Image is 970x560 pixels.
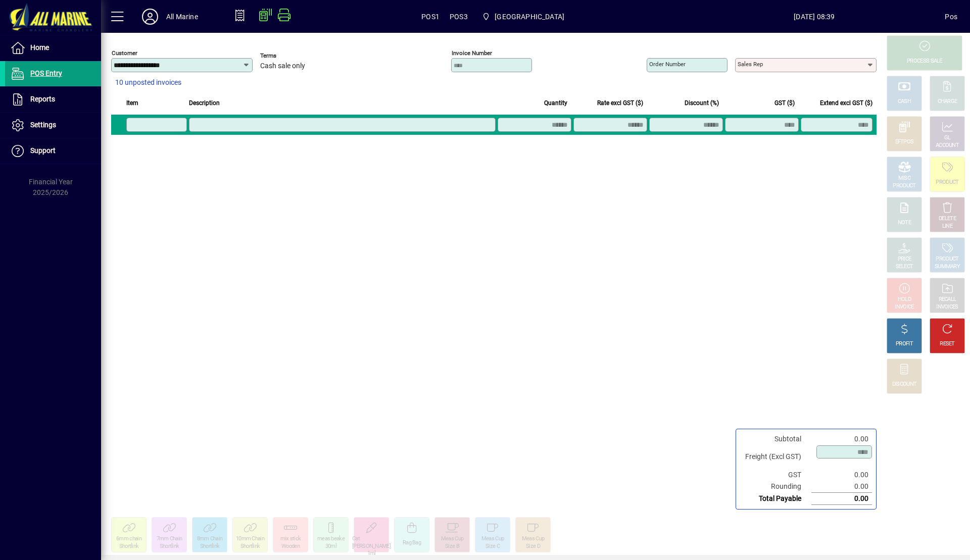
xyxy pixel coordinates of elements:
[134,8,166,26] button: Profile
[317,535,345,543] div: meas beake
[5,87,101,112] a: Reports
[281,543,300,550] div: Wooden
[441,535,463,543] div: Meas Cup
[811,469,872,481] td: 0.00
[236,535,264,543] div: 10mm Chain
[478,8,568,26] span: Port Road
[940,340,955,348] div: RESET
[30,146,56,155] span: Support
[935,263,960,271] div: SUMMARY
[166,9,198,25] div: All Marine
[126,97,138,109] span: Item
[898,175,910,182] div: MISC
[945,9,957,25] div: Pos
[892,381,916,388] div: DISCOUNT
[898,256,911,263] div: PRICE
[5,113,101,138] a: Settings
[526,543,540,550] div: Size D
[936,142,959,149] div: ACCOUNT
[157,535,182,543] div: 7mm Chain
[649,61,686,68] mat-label: Order number
[740,433,811,445] td: Subtotal
[685,97,719,109] span: Discount (%)
[325,543,336,550] div: 30ml
[944,134,951,142] div: GL
[115,77,181,88] span: 10 unposted invoices
[811,433,872,445] td: 0.00
[898,296,911,303] div: HOLD
[445,543,459,550] div: Size B
[119,543,139,550] div: Shortlink
[116,535,141,543] div: 6mm chain
[939,215,956,223] div: DELETE
[5,138,101,164] a: Support
[684,9,945,25] span: [DATE] 08:39
[907,58,942,65] div: PROCESS SALE
[942,223,952,230] div: LINE
[893,182,915,190] div: PRODUCT
[896,263,913,271] div: SELECT
[895,138,914,146] div: EFTPOS
[30,69,62,77] span: POS Entry
[938,98,957,106] div: CHARGE
[260,53,321,59] span: Terms
[740,445,811,469] td: Freight (Excl GST)
[811,493,872,505] td: 0.00
[260,62,305,70] span: Cash sale only
[30,121,56,129] span: Settings
[481,535,504,543] div: Meas Cup
[936,303,958,311] div: INVOICES
[820,97,872,109] span: Extend excl GST ($)
[544,97,567,109] span: Quantity
[774,97,795,109] span: GST ($)
[597,97,643,109] span: Rate excl GST ($)
[240,543,260,550] div: Shortlink
[495,9,564,25] span: [GEOGRAPHIC_DATA]
[403,539,421,547] div: Rag Bag
[112,49,137,57] mat-label: Customer
[189,97,220,109] span: Description
[740,469,811,481] td: GST
[30,95,55,103] span: Reports
[936,256,958,263] div: PRODUCT
[811,481,872,493] td: 0.00
[280,535,301,543] div: mix stick
[740,481,811,493] td: Rounding
[367,550,376,557] div: 1ml
[738,61,763,68] mat-label: Sales rep
[936,179,958,186] div: PRODUCT
[740,493,811,505] td: Total Payable
[895,303,913,311] div: INVOICE
[939,296,956,303] div: RECALL
[898,219,911,227] div: NOTE
[421,9,440,25] span: POS1
[200,543,220,550] div: Shortlink
[160,543,179,550] div: Shortlink
[450,9,468,25] span: POS3
[896,340,913,348] div: PROFIT
[898,98,911,106] div: CASH
[522,535,544,543] div: Meas Cup
[30,43,49,52] span: Home
[5,35,101,61] a: Home
[486,543,500,550] div: Size C
[197,535,223,543] div: 8mm Chain
[452,49,492,57] mat-label: Invoice number
[352,535,391,550] div: Cat [PERSON_NAME]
